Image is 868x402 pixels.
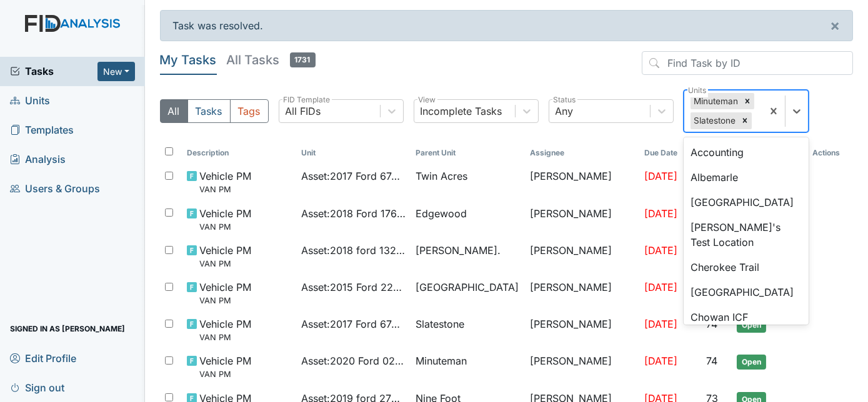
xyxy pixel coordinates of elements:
[644,207,677,220] span: [DATE]
[10,120,74,140] span: Templates
[10,91,50,110] span: Units
[230,99,269,123] button: Tags
[644,281,677,293] span: [DATE]
[684,305,809,330] div: Chowan ICF
[525,142,639,164] th: Assignee
[199,184,251,195] small: VAN PM
[684,280,809,305] div: [GEOGRAPHIC_DATA]
[199,316,251,343] span: Vehicle PM VAN PM
[737,318,766,333] span: Open
[525,238,639,275] td: [PERSON_NAME]
[286,104,321,119] div: All FIDs
[301,169,406,184] span: Asset : 2017 Ford 67435
[525,275,639,311] td: [PERSON_NAME]
[416,280,519,295] span: [GEOGRAPHIC_DATA]
[301,243,406,258] span: Asset : 2018 ford 13242
[199,221,251,233] small: VAN PM
[807,142,853,164] th: Actions
[296,142,411,164] th: Toggle SortBy
[160,10,854,41] div: Task was resolved.
[556,104,574,119] div: Any
[684,165,809,190] div: Albemarle
[199,206,251,233] span: Vehicle PM VAN PM
[199,169,251,195] span: Vehicle PM VAN PM
[416,316,464,331] span: Slatestone
[737,355,766,370] span: Open
[160,51,217,69] h5: My Tasks
[644,318,677,330] span: [DATE]
[684,255,809,280] div: Cherokee Trail
[301,280,406,295] span: Asset : 2015 Ford 22364
[416,353,467,368] span: Minuteman
[525,348,639,385] td: [PERSON_NAME]
[817,11,852,41] button: ×
[199,243,251,270] span: Vehicle PM VAN PM
[421,104,502,119] div: Incomplete Tasks
[525,164,639,200] td: [PERSON_NAME]
[416,243,501,258] span: [PERSON_NAME].
[301,353,406,368] span: Asset : 2020 Ford 02107
[199,280,251,306] span: Vehicle PM VAN PM
[411,142,525,164] th: Toggle SortBy
[684,215,809,255] div: [PERSON_NAME]'s Test Location
[706,355,717,367] span: 74
[199,368,251,380] small: VAN PM
[644,244,677,257] span: [DATE]
[10,179,100,199] span: Users & Groups
[642,51,853,75] input: Find Task by ID
[160,99,269,123] div: Type filter
[165,147,173,155] input: Toggle All Rows Selected
[691,112,738,129] div: Slatestone
[199,258,251,270] small: VAN PM
[199,331,251,343] small: VAN PM
[301,316,406,331] span: Asset : 2017 Ford 67436
[97,62,135,81] button: New
[525,201,639,238] td: [PERSON_NAME]
[187,99,231,123] button: Tasks
[830,16,840,34] span: ×
[227,51,316,69] h5: All Tasks
[10,150,66,169] span: Analysis
[416,206,467,221] span: Edgewood
[199,353,251,380] span: Vehicle PM VAN PM
[10,64,97,79] a: Tasks
[10,319,125,338] span: Signed in as [PERSON_NAME]
[691,93,741,109] div: Minuteman
[182,142,296,164] th: Toggle SortBy
[416,169,467,184] span: Twin Acres
[644,170,677,182] span: [DATE]
[199,295,251,306] small: VAN PM
[301,206,406,221] span: Asset : 2018 Ford 17643
[525,311,639,348] td: [PERSON_NAME]
[290,52,316,67] span: 1731
[684,190,809,215] div: [GEOGRAPHIC_DATA]
[10,378,64,397] span: Sign out
[10,348,76,368] span: Edit Profile
[684,140,809,165] div: Accounting
[160,99,188,123] button: All
[644,355,677,367] span: [DATE]
[639,142,701,164] th: Toggle SortBy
